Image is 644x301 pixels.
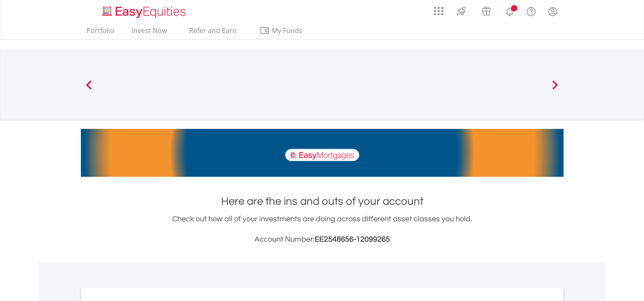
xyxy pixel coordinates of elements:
[81,213,564,245] div: Check out how all of your investments are doing across different asset classes you hold.
[260,25,315,36] span: My Funds
[81,194,564,209] h1: Here are the ins and outs of your account
[99,2,189,19] a: Home page
[81,129,564,177] img: EasyMortage Promotion Banner
[520,2,542,19] a: FAQ's and Support
[81,234,564,245] h3: Account Number:
[128,26,170,39] a: Invest Now
[428,2,449,16] a: AppsGrid
[181,26,246,39] a: Refer and Earn
[454,4,468,18] img: thrive-v2.svg
[101,5,189,19] img: EasyEquities_Logo.png
[499,2,520,19] a: Notifications
[315,235,390,243] span: EE2548656-12099265
[479,4,493,18] img: vouchers-v2.svg
[474,2,499,18] a: Vouchers
[83,26,118,39] a: Portfolio
[542,2,564,21] a: My Profile
[189,26,237,35] span: Refer and Earn
[434,6,443,16] img: grid-menu-icon.svg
